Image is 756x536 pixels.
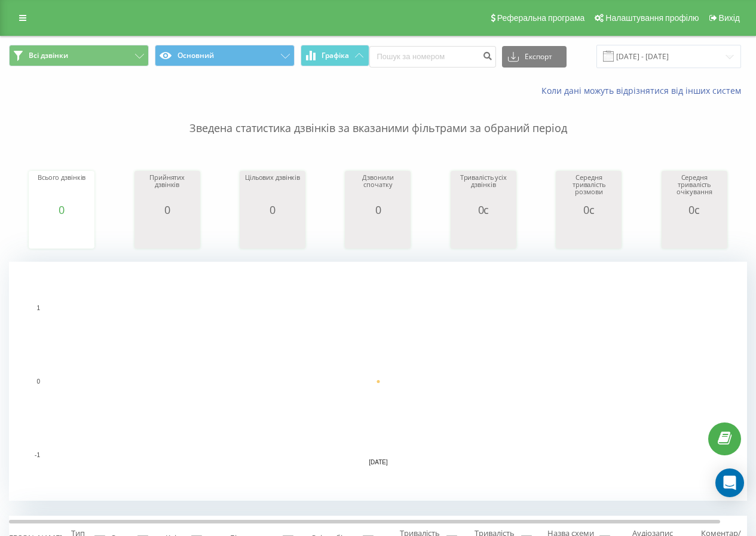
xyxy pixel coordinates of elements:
svg: Діаграма. [348,216,408,252]
svg: Діаграма. [137,216,197,252]
font: Експорт [525,51,552,62]
text: [DATE] [369,459,388,465]
font: 0с [478,203,489,217]
font: 0с [688,203,700,217]
text: 1 [36,305,40,311]
svg: Діаграма. [32,216,91,252]
font: Прийнятих дзвінків [149,173,185,189]
svg: Діаграма. [665,216,724,252]
svg: Діаграма. [9,262,747,501]
font: Графіка [322,50,349,60]
font: Всього дзвінків [38,173,85,182]
font: Всі дзвінки [29,50,68,60]
div: Відкрити Intercom Messenger [715,468,744,497]
input: Пошук за номером [369,46,496,68]
button: Експорт [502,46,567,68]
text: -1 [35,452,40,458]
font: Середня тривалість розмови [573,173,605,196]
font: Налаштування профілю [605,13,699,23]
font: 0 [270,203,276,217]
font: Середня тривалість очікування [677,173,712,196]
svg: Діаграма. [454,216,513,252]
font: Зведена статистика дзвінків за вказаними фільтрами за обраний період [189,121,567,135]
font: 0 [164,203,170,217]
font: Дзвонили спочатку [362,173,393,189]
a: Коли дані можуть відрізнятися від інших систем [541,85,747,96]
svg: Діаграма. [243,216,302,252]
svg: Діаграма. [559,216,619,252]
text: 0 [36,378,40,385]
button: Графіка [301,45,369,66]
font: Вихід [719,13,740,23]
font: Цільових дзвінків [245,173,300,182]
button: Основний [155,45,295,66]
font: 0 [59,203,65,217]
button: Всі дзвінки [9,45,149,66]
font: Основний [177,50,214,60]
font: Тривалість усіх дзвінків [460,173,507,189]
font: Реферальна програма [497,13,585,23]
font: Коли дані можуть відрізнятися від інших систем [541,85,741,96]
font: 0с [583,203,595,217]
font: 0 [375,203,381,217]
